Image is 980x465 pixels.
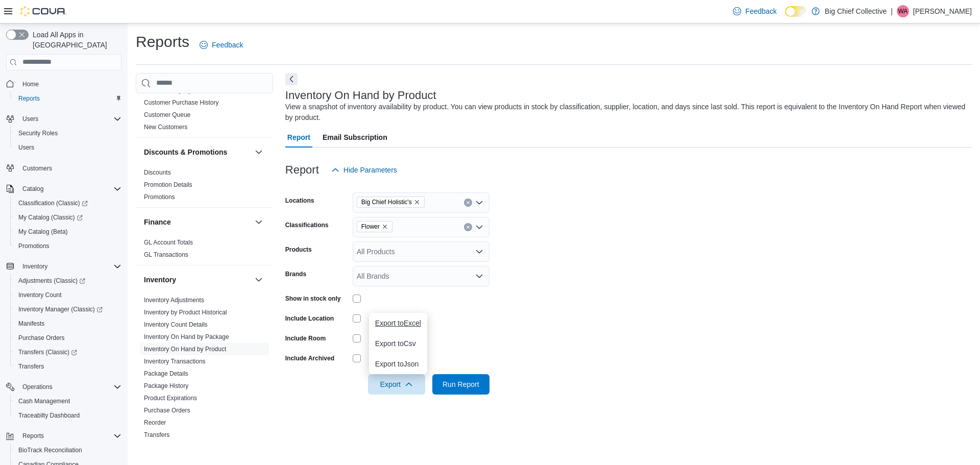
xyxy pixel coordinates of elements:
[14,346,121,358] span: Transfers (Classic)
[18,183,121,195] span: Catalog
[18,113,121,125] span: Users
[14,275,121,287] span: Adjustments (Classic)
[144,147,227,157] h3: Discounts & Promotions
[144,147,251,157] button: Discounts & Promotions
[144,193,175,201] a: Promotions
[464,223,472,231] button: Clear input
[136,236,273,265] div: Finance
[10,91,126,106] button: Reports
[913,5,972,17] p: [PERSON_NAME]
[10,274,126,288] a: Adjustments (Classic)
[14,395,121,407] span: Cash Management
[285,221,329,229] label: Classifications
[375,339,421,348] span: Export to Csv
[357,221,393,232] span: Flower
[361,222,380,232] span: Flower
[18,381,57,393] button: Operations
[18,183,47,195] button: Catalog
[14,141,38,154] a: Users
[14,240,54,252] a: Promotions
[212,40,243,50] span: Feedback
[144,345,226,353] span: Inventory On Hand by Product
[14,226,121,238] span: My Catalog (Beta)
[2,161,126,176] button: Customers
[144,321,208,329] span: Inventory Count Details
[285,89,436,102] h3: Inventory On Hand by Product
[18,113,42,125] button: Users
[18,430,48,442] button: Reports
[14,332,69,344] a: Purchase Orders
[144,431,169,439] span: Transfers
[14,289,66,301] a: Inventory Count
[2,112,126,126] button: Users
[14,211,121,224] span: My Catalog (Classic)
[144,296,204,304] span: Inventory Adjustments
[253,216,265,228] button: Finance
[18,199,88,207] span: Classification (Classic)
[285,102,967,123] div: View a snapshot of inventory availability by product. You can view products in stock by classific...
[368,374,425,395] button: Export
[18,320,44,328] span: Manifests
[285,314,334,323] label: Include Location
[144,346,226,353] a: Inventory On Hand by Product
[475,223,483,231] button: Open list of options
[18,242,50,250] span: Promotions
[22,185,43,193] span: Catalog
[144,406,190,414] span: Purchase Orders
[285,197,314,205] label: Locations
[14,317,121,330] span: Manifests
[2,182,126,196] button: Catalog
[144,333,229,341] span: Inventory On Hand by Package
[464,199,472,207] button: Clear input
[195,35,247,55] a: Feedback
[144,419,166,426] a: Reorder
[18,129,58,137] span: Security Roles
[414,199,420,205] button: Remove Big Chief Holistic's from selection in this group
[327,160,401,180] button: Hide Parameters
[14,240,121,252] span: Promotions
[285,73,298,85] button: Next
[285,334,326,342] label: Include Room
[18,78,121,90] span: Home
[285,354,334,362] label: Include Archived
[18,305,103,313] span: Inventory Manager (Classic)
[22,262,47,271] span: Inventory
[144,99,219,107] span: Customer Purchase History
[20,6,66,16] img: Cova
[18,277,85,285] span: Adjustments (Classic)
[144,111,190,118] a: Customer Queue
[18,213,83,222] span: My Catalog (Classic)
[144,169,171,176] a: Discounts
[18,397,70,405] span: Cash Management
[144,370,188,378] span: Package Details
[443,379,479,389] span: Run Report
[144,431,169,438] a: Transfers
[18,94,40,103] span: Reports
[18,228,68,236] span: My Catalog (Beta)
[18,260,52,273] button: Inventory
[825,5,887,17] p: Big Chief Collective
[14,92,44,105] a: Reports
[144,419,166,427] span: Reorder
[29,30,121,50] span: Load All Apps in [GEOGRAPHIC_DATA]
[10,408,126,423] button: Traceabilty Dashboard
[14,346,81,358] a: Transfers (Classic)
[144,181,192,188] a: Promotion Details
[357,197,425,208] span: Big Chief Holistic's
[18,162,56,175] a: Customers
[144,123,187,131] span: New Customers
[144,181,192,189] span: Promotion Details
[144,217,171,227] h3: Finance
[18,291,62,299] span: Inventory Count
[10,443,126,457] button: BioTrack Reconciliation
[144,321,208,328] a: Inventory Count Details
[253,146,265,158] button: Discounts & Promotions
[144,168,171,177] span: Discounts
[22,164,52,173] span: Customers
[14,211,87,224] a: My Catalog (Classic)
[285,246,312,254] label: Products
[14,303,121,315] span: Inventory Manager (Classic)
[375,319,421,327] span: Export to Excel
[18,411,80,420] span: Traceabilty Dashboard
